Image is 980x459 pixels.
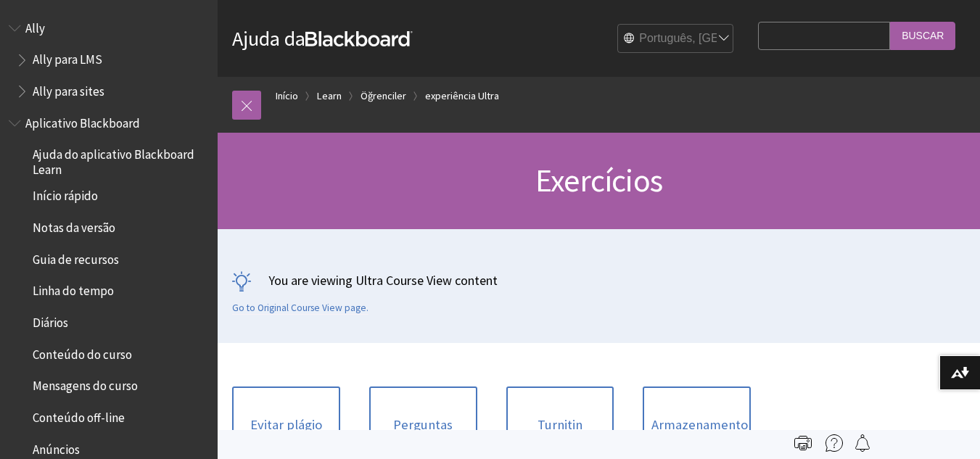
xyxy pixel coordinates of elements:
strong: Blackboard [305,31,413,46]
a: Ajuda daBlackboard [232,25,413,51]
span: Anúncios [33,437,80,457]
span: Ally para LMS [33,48,102,67]
p: You are viewing Ultra Course View content [232,271,965,289]
a: experiência Ultra [425,87,499,105]
span: Linha do tempo [33,279,114,299]
span: Notas da versão [33,215,115,235]
span: Início rápido [33,184,98,204]
input: Buscar [890,22,955,50]
span: Ally para sites [33,79,104,99]
span: Aplicativo Blackboard [25,111,140,131]
span: Diários [33,310,68,330]
nav: Book outline for Anthology Ally Help [9,16,209,104]
a: Learn [317,87,342,105]
select: Site Language Selector [618,25,734,54]
span: Ajuda do aplicativo Blackboard Learn [33,143,207,177]
span: Conteúdo off-line [33,405,125,425]
span: Conteúdo do curso [33,342,132,362]
a: Início [276,87,298,105]
a: Öğrenciler [361,87,406,105]
span: Mensagens do curso [33,374,138,394]
span: Exercícios [535,160,662,200]
img: Follow this page [854,434,871,452]
img: More help [825,434,843,452]
img: Print [794,434,812,452]
a: Go to Original Course View page. [232,302,368,315]
span: Ally [25,16,45,36]
span: Guia de recursos [33,247,119,267]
